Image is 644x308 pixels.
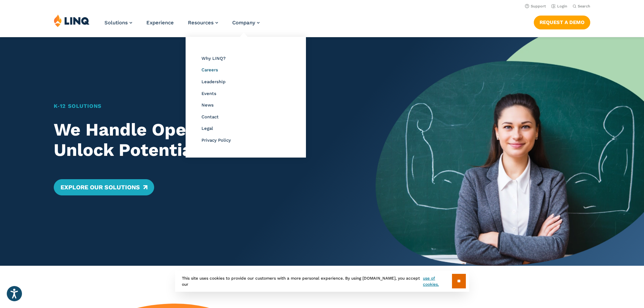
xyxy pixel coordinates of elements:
nav: Primary Navigation [104,14,260,37]
nav: Button Navigation [534,14,590,29]
img: LINQ | K‑12 Software [54,14,90,27]
span: Company [232,20,255,26]
button: Open Search Bar [573,4,590,9]
h1: K‑12 Solutions [54,102,350,110]
a: Explore Our Solutions [54,179,154,195]
span: Solutions [104,20,128,26]
span: Search [578,4,590,8]
a: Leadership [201,79,225,84]
a: Legal [201,126,213,131]
a: News [201,102,214,108]
a: Support [525,4,546,8]
a: Resources [188,20,218,26]
a: Solutions [104,20,132,26]
a: Careers [201,67,218,72]
a: Login [551,4,567,8]
h2: We Handle Operations. You Unlock Potential. [54,120,350,160]
a: Privacy Policy [201,138,231,143]
img: Home Banner [376,37,644,266]
a: Company [232,20,260,26]
a: Experience [146,20,174,26]
div: This site uses cookies to provide our customers with a more personal experience. By using [DOMAIN... [175,270,469,292]
span: Resources [188,20,214,26]
a: use of cookies. [423,275,452,287]
a: Why LINQ? [201,56,225,61]
a: Contact [201,114,219,119]
a: Request a Demo [534,16,590,29]
a: Events [201,91,216,96]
